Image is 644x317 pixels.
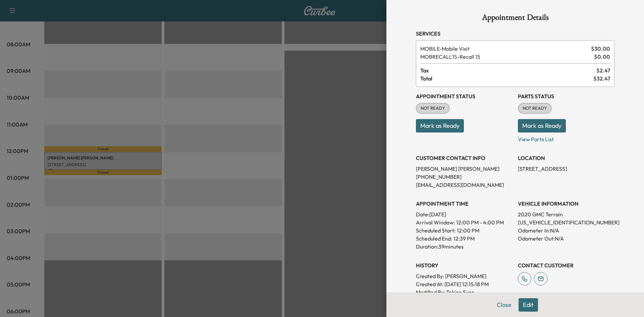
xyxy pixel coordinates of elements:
h3: History [416,261,513,269]
p: Created By : [PERSON_NAME] [416,272,513,280]
p: Scheduled Start: [416,226,455,234]
span: $ 30.00 [591,45,610,53]
p: Created At : [DATE] 12:15:18 PM [416,280,513,288]
span: 12:00 PM - 4:00 PM [456,218,504,226]
button: Edit [519,298,538,312]
p: [STREET_ADDRESS] [518,165,614,173]
p: 12:00 PM [457,226,479,234]
h3: APPOINTMENT TIME [416,200,513,208]
h1: Appointment Details [416,13,614,24]
p: Date: [DATE] [416,210,513,218]
h3: Appointment Status [416,92,513,100]
button: Mark as Ready [416,119,464,133]
h3: VEHICLE INFORMATION [518,200,614,208]
p: Scheduled End: [416,234,452,243]
button: Close [492,298,516,312]
span: Mobile Visit [420,45,588,53]
span: Recall 15 [420,53,591,61]
p: [US_VEHICLE_IDENTIFICATION_NUMBER] [518,218,614,226]
p: Arrival Window: [416,218,513,226]
p: [EMAIL_ADDRESS][DOMAIN_NAME] [416,181,513,189]
p: Odometer Out: N/A [518,234,614,243]
p: Odometer In: N/A [518,226,614,234]
span: NOT READY [417,105,449,112]
h3: Services [416,30,614,38]
p: 2020 GMC Terrain [518,210,614,218]
h3: Parts Status [518,92,614,100]
p: 12:39 PM [453,234,475,243]
p: [PHONE_NUMBER] [416,173,513,181]
span: $ 2.47 [596,66,610,74]
h3: CUSTOMER CONTACT INFO [416,154,513,162]
span: Tax [420,66,596,74]
p: Modified By : Tekion Sync [416,288,513,296]
p: View Parts List [518,133,614,143]
button: Mark as Ready [518,119,566,133]
span: NOT READY [519,105,551,112]
span: Total [420,74,593,83]
h3: CONTACT CUSTOMER [518,261,614,269]
h3: LOCATION [518,154,614,162]
span: $ 32.47 [593,74,610,83]
span: $ 0.00 [594,53,610,61]
p: Duration: 39 minutes [416,243,513,251]
p: [PERSON_NAME] [PERSON_NAME] [416,165,513,173]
